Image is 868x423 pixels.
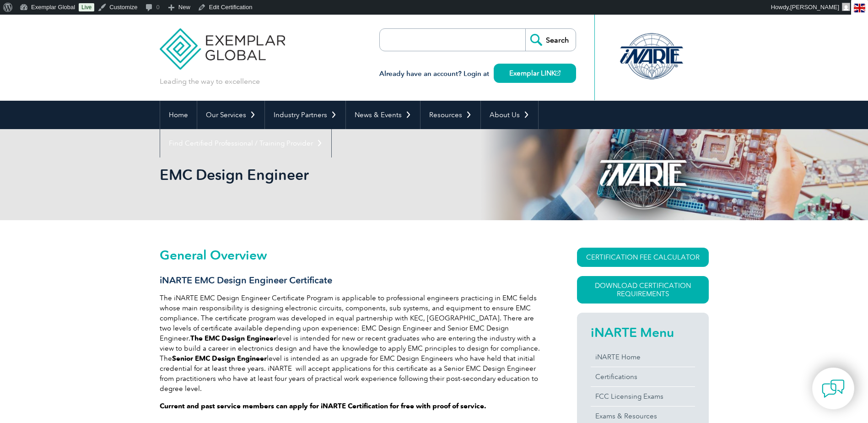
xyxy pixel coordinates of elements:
[591,387,695,406] a: FCC Licensing Exams
[160,248,544,262] h2: General Overview
[265,101,345,129] a: Industry Partners
[421,101,480,129] a: Resources
[160,166,511,184] h1: EMC Design Engineer
[481,101,538,129] a: About Us
[160,15,286,70] img: Exemplar Global
[160,402,486,410] strong: Current and past service members can apply for iNARTE Certification for free with proof of service.
[577,248,709,267] a: CERTIFICATION FEE CALCULATOR
[854,4,865,12] img: en
[160,293,544,394] p: The iNARTE EMC Design Engineer Certificate Program is applicable to professional engineers practi...
[79,3,94,11] a: Live
[197,101,264,129] a: Our Services
[379,68,576,80] h3: Already have an account? Login at
[525,29,576,51] input: Search
[346,101,420,129] a: News & Events
[160,76,260,87] p: Leading the way to excellence
[160,101,197,129] a: Home
[790,4,839,11] span: [PERSON_NAME]
[577,276,709,304] a: Download Certification Requirements
[822,377,845,400] img: contact-chat.png
[190,334,276,342] strong: The EMC Design Engineer
[591,347,695,367] a: iNARTE Home
[591,367,695,386] a: Certifications
[591,325,695,340] h2: iNARTE Menu
[555,70,561,76] img: open_square.png
[172,354,267,363] strong: Senior EMC Design Engineer
[494,64,576,83] a: Exemplar LINK
[160,129,331,157] a: Find Certified Professional / Training Provider
[160,275,544,286] h3: iNARTE EMC Design Engineer Certificate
